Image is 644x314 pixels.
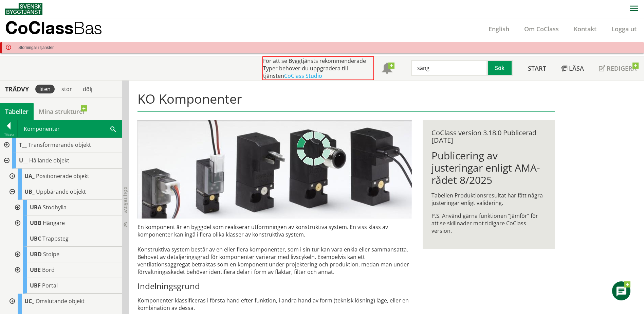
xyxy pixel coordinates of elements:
[382,64,392,74] span: Notifikationer
[11,247,122,262] div: Gå till informationssidan för CoClass Studio
[488,60,513,76] button: Sök
[481,25,517,33] a: English
[43,204,67,211] span: Stödhylla
[57,85,76,93] div: stor
[24,297,34,305] span: UC_
[24,172,35,180] span: UA_
[431,212,546,234] p: P.S. Använd gärna funktionen ”Jämför” för att se skillnader mot tidigare CoClass version.
[30,282,41,289] span: UBF
[528,64,546,72] span: Start
[137,281,412,291] h3: Indelningsgrund
[30,250,42,258] span: UBD
[5,24,102,32] p: CoClass
[19,157,28,164] span: U__
[19,141,27,149] span: T__
[29,157,69,164] span: Hållande objekt
[262,56,374,80] div: För att se Byggtjänsts rekommenderade Typer behöver du uppgradera till tjänsten
[11,278,122,294] div: Gå till informationssidan för CoClass Studio
[5,18,117,39] a: CoClassBas
[123,187,128,213] span: Dölj trädvy
[607,64,637,72] span: Redigera
[34,103,90,120] a: Mina strukturer
[30,235,41,242] span: UBC
[569,64,584,72] span: Läsa
[73,18,102,38] span: Bas
[431,192,546,207] p: Tabellen Produktionsresultat har fått några justeringar enligt validering.
[110,125,116,132] span: Sök i tabellen
[30,204,41,211] span: UBA
[5,294,122,309] div: Gå till informationssidan för CoClass Studio
[411,60,488,76] input: Sök
[554,56,591,80] a: Läsa
[35,85,55,93] div: liten
[42,235,69,242] span: Trappsteg
[42,282,58,289] span: Portal
[43,219,65,227] span: Hängare
[30,219,41,227] span: UBB
[28,141,91,149] span: Transformerande objekt
[566,25,604,33] a: Kontakt
[30,266,41,274] span: UBE
[36,172,89,180] span: Positionerade objekt
[297,132,331,165] img: Laddar
[431,129,546,144] div: CoClass version 3.18.0 Publicerad [DATE]
[43,250,59,258] span: Stolpe
[36,188,86,195] span: Uppbärande objekt
[18,120,122,137] div: Komponenter
[137,91,555,112] h1: KO Komponenter
[431,150,546,186] h1: Publicering av justeringar enligt AMA-rådet 8/2025
[11,215,122,231] div: Gå till informationssidan för CoClass Studio
[36,297,85,305] span: Omslutande objekt
[24,188,35,195] span: UB_
[591,56,644,80] a: Redigera
[137,120,412,219] img: pilotventiler.jpg
[517,25,566,33] a: Om CoClass
[0,132,17,137] div: Tillbaka
[5,3,42,15] img: Svensk Byggtjänst
[5,184,122,294] div: Gå till informationssidan för CoClass Studio
[79,85,96,93] div: dölj
[520,56,554,80] a: Start
[42,266,55,274] span: Bord
[11,262,122,278] div: Gå till informationssidan för CoClass Studio
[1,85,33,93] div: Trädvy
[604,25,644,33] a: Logga ut
[5,169,122,184] div: Gå till informationssidan för CoClass Studio
[11,200,122,215] div: Gå till informationssidan för CoClass Studio
[11,231,122,247] div: Gå till informationssidan för CoClass Studio
[284,72,322,80] a: CoClass Studio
